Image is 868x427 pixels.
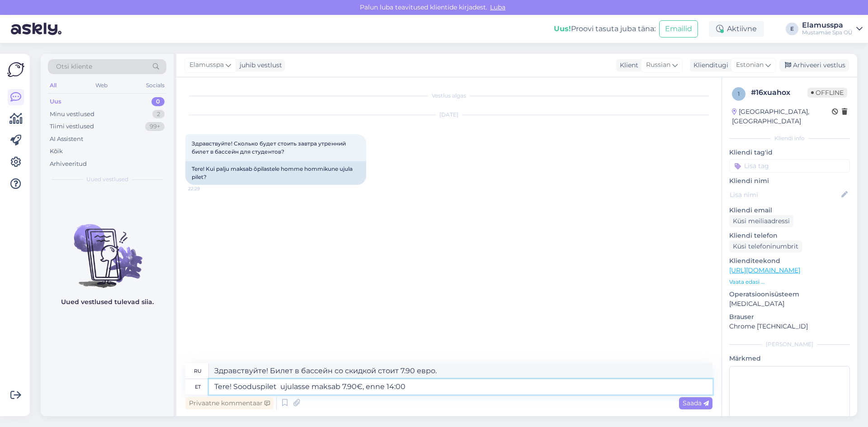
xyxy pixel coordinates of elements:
button: Emailid [659,20,698,38]
p: Kliendi tag'id [729,148,850,157]
div: Tiimi vestlused [50,122,94,131]
p: Chrome [TECHNICAL_ID] [729,322,850,331]
p: Kliendi email [729,206,850,215]
div: ru [194,363,202,379]
p: Klienditeekond [729,256,850,266]
div: Vestlus algas [185,92,712,100]
p: Uued vestlused tulevad siia. [61,297,154,307]
span: Uued vestlused [86,175,128,183]
input: Lisa nimi [730,190,840,200]
p: Vaata edasi ... [729,278,850,286]
div: Mustamäe Spa OÜ [802,29,853,36]
span: Elamusspa [189,60,224,70]
input: Lisa tag [729,159,850,173]
span: Estonian [736,60,764,70]
div: Socials [144,80,166,91]
div: Proovi tasuta juba täna: [554,23,656,34]
span: Russian [646,60,670,70]
div: Minu vestlused [50,110,94,119]
span: Offline [807,88,847,98]
span: 1 [738,90,740,97]
div: Kliendi info [729,134,850,142]
img: No chats [41,208,174,289]
span: Saada [683,399,709,407]
div: [DATE] [185,111,712,119]
a: [URL][DOMAIN_NAME] [729,266,800,274]
div: 2 [152,110,165,119]
div: Privaatne kommentaar [185,397,274,409]
div: Küsi meiliaadressi [729,215,793,227]
div: Arhiveeri vestlus [779,59,849,71]
textarea: Здравствуйте! Билет в бассейн со скидкой стоит 7.90 евро. [209,363,712,379]
div: Küsi telefoninumbrit [729,240,802,253]
p: Märkmed [729,354,850,363]
img: Askly Logo [7,61,24,78]
div: All [48,80,58,91]
p: Kliendi telefon [729,231,850,240]
div: Elamusspa [802,22,853,29]
div: et [195,379,201,394]
div: Arhiveeritud [50,160,87,169]
div: # 16xuahox [751,87,807,98]
p: Brauser [729,312,850,322]
p: Operatsioonisüsteem [729,290,850,299]
b: Uus! [554,24,571,33]
div: [PERSON_NAME] [729,340,850,348]
div: Klienditugi [690,61,728,70]
div: AI Assistent [50,135,83,144]
div: 0 [151,97,165,106]
span: 22:29 [188,185,222,192]
div: E [786,23,798,35]
span: Otsi kliente [56,62,92,71]
div: Kõik [50,147,63,156]
p: [MEDICAL_DATA] [729,299,850,309]
p: Kliendi nimi [729,176,850,186]
div: Tere! Kui palju maksab õpilastele homme hommikune ujula pilet? [185,161,366,185]
div: Uus [50,97,61,106]
div: 99+ [145,122,165,131]
div: Web [94,80,109,91]
div: [GEOGRAPHIC_DATA], [GEOGRAPHIC_DATA] [732,107,832,126]
div: Aktiivne [709,21,764,37]
div: Klient [616,61,638,70]
div: juhib vestlust [236,61,282,70]
textarea: Tere! Sooduspilet ujulasse maksab 7.90€, enne 14:00 [209,379,712,394]
span: Здравствуйте! Сколько будет стоить завтра утренний билет в бассейн для студентов? [192,140,347,155]
span: Luba [487,3,508,11]
a: ElamusspaMustamäe Spa OÜ [802,22,863,36]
